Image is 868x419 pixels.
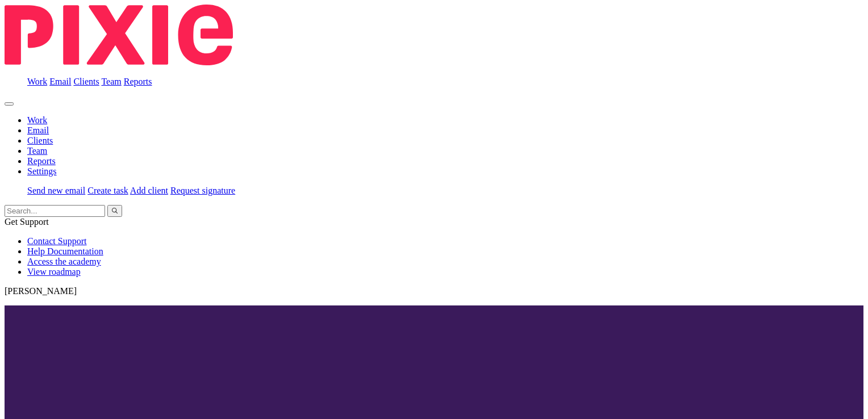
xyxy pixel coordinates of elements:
button: Search [107,205,122,217]
a: Clients [73,77,99,86]
input: Search [5,205,105,217]
img: Pixie [5,5,233,65]
a: Team [101,77,121,86]
a: Send new email [27,186,85,195]
a: View roadmap [27,267,81,276]
a: Clients [27,136,53,145]
p: [PERSON_NAME] [5,286,863,296]
a: Email [27,125,49,135]
a: Work [27,115,47,125]
a: Create task [87,186,128,195]
a: Access the academy [27,257,101,266]
a: Reports [124,77,152,86]
a: Team [27,146,47,156]
a: Settings [27,166,57,176]
a: Request signature [170,186,235,195]
a: Email [49,77,71,86]
a: Help Documentation [27,246,103,256]
a: Reports [27,156,56,166]
span: Get Support [5,217,49,227]
a: Add client [130,186,168,195]
a: Contact Support [27,236,86,246]
a: Work [27,77,47,86]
